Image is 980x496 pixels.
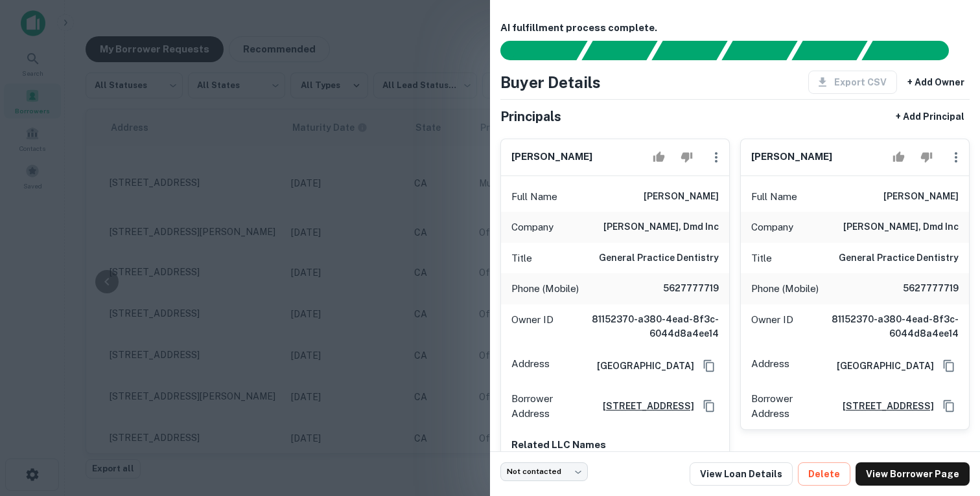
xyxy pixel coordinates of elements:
h6: 81152370-a380-4ead-8f3c-6044d8a4ee14 [563,312,719,341]
p: Owner ID [751,312,793,341]
a: View Borrower Page [856,462,970,486]
button: Reject [675,144,698,170]
a: [STREET_ADDRESS] [832,399,934,413]
p: Phone (Mobile) [751,281,819,297]
h6: [PERSON_NAME] [751,150,832,164]
div: Not contacted [500,462,588,481]
p: Company [751,220,793,235]
div: Principals found, still searching for contact information. This may take time... [791,41,867,60]
h6: [PERSON_NAME] [644,189,719,205]
h6: [PERSON_NAME], dmd inc [603,220,719,235]
h6: [GEOGRAPHIC_DATA] [826,359,934,373]
p: Related LLC Names [511,437,719,453]
p: Full Name [751,189,797,205]
h6: 5627777719 [641,281,719,297]
iframe: Chat Widget [915,392,980,455]
button: Accept [647,144,670,170]
div: Your request is received and processing... [581,41,657,60]
button: Accept [887,144,910,170]
button: + Add Owner [902,71,970,94]
h6: [GEOGRAPHIC_DATA] [587,359,694,373]
p: Company [511,220,554,235]
p: Address [751,356,789,376]
h6: [PERSON_NAME], dmd inc [843,220,959,235]
div: Principals found, AI now looking for contact information... [721,41,797,60]
div: Documents found, AI parsing details... [651,41,727,60]
button: Copy Address [699,356,719,376]
div: AI fulfillment process complete. [862,41,964,60]
p: Full Name [511,189,557,205]
h6: [PERSON_NAME] [883,189,959,205]
button: + Add Principal [891,105,970,128]
h6: General Practice Dentistry [599,251,719,266]
p: Phone (Mobile) [511,281,579,297]
h6: [PERSON_NAME] [511,150,592,164]
a: [STREET_ADDRESS] [592,399,694,413]
button: Copy Address [699,396,719,416]
h6: 5627777719 [881,281,959,297]
button: Reject [915,144,938,170]
p: Title [511,251,532,266]
h6: 81152370-a380-4ead-8f3c-6044d8a4ee14 [803,312,959,341]
h4: Buyer Details [500,71,601,94]
p: Address [511,356,550,376]
p: Borrower Address [511,391,587,422]
h6: AI fulfillment process complete. [500,21,970,36]
button: Delete [798,462,850,486]
h5: Principals [500,107,561,126]
p: Borrower Address [751,391,827,422]
p: Owner ID [511,312,554,341]
div: Sending borrower request to AI... [485,41,582,60]
h6: General Practice Dentistry [839,251,959,266]
button: Copy Address [939,356,959,376]
p: Title [751,251,772,266]
a: View Loan Details [690,462,793,486]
